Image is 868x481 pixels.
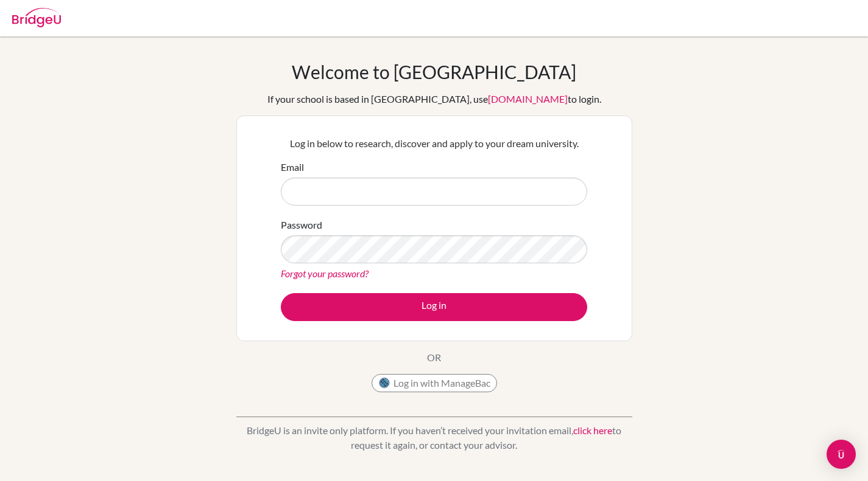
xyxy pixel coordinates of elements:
button: Log in with ManageBac [372,374,497,392]
div: If your school is based in [GEOGRAPHIC_DATA], use to login. [267,92,601,106]
button: Log in [281,293,587,321]
a: [DOMAIN_NAME] [488,93,568,105]
img: Bridge-U [12,8,61,27]
p: Log in below to research, discover and apply to your dream university. [281,136,587,151]
div: Open Intercom Messenger [827,440,856,469]
label: Email [281,160,304,175]
h1: Welcome to [GEOGRAPHIC_DATA] [292,61,576,83]
a: click here [573,424,612,436]
p: BridgeU is an invite only platform. If you haven’t received your invitation email, to request it ... [236,423,632,452]
p: OR [427,350,441,365]
a: Forgot your password? [281,268,369,279]
label: Password [281,218,322,232]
